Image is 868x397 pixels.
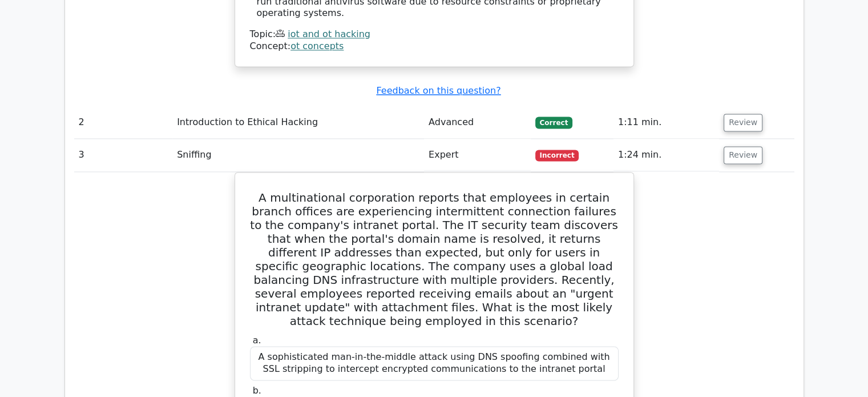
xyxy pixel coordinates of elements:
[290,41,344,51] a: ot concepts
[613,139,719,171] td: 1:24 min.
[249,191,620,328] h5: A multinational corporation reports that employees in certain branch offices are experiencing int...
[535,117,572,128] span: Correct
[724,114,762,131] button: Review
[253,385,261,396] span: b.
[172,106,424,139] td: Introduction to Ethical Hacking
[74,106,173,139] td: 2
[74,139,173,171] td: 3
[424,106,531,139] td: Advanced
[253,335,261,346] span: a.
[376,85,500,96] a: Feedback on this question?
[424,139,531,171] td: Expert
[250,29,619,41] div: Topic:
[613,106,719,139] td: 1:11 min.
[250,346,619,380] div: A sophisticated man-in-the-middle attack using DNS spoofing combined with SSL stripping to interc...
[535,150,579,161] span: Incorrect
[724,146,762,164] button: Review
[172,139,424,171] td: Sniffing
[250,41,619,53] div: Concept:
[288,29,370,39] a: iot and ot hacking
